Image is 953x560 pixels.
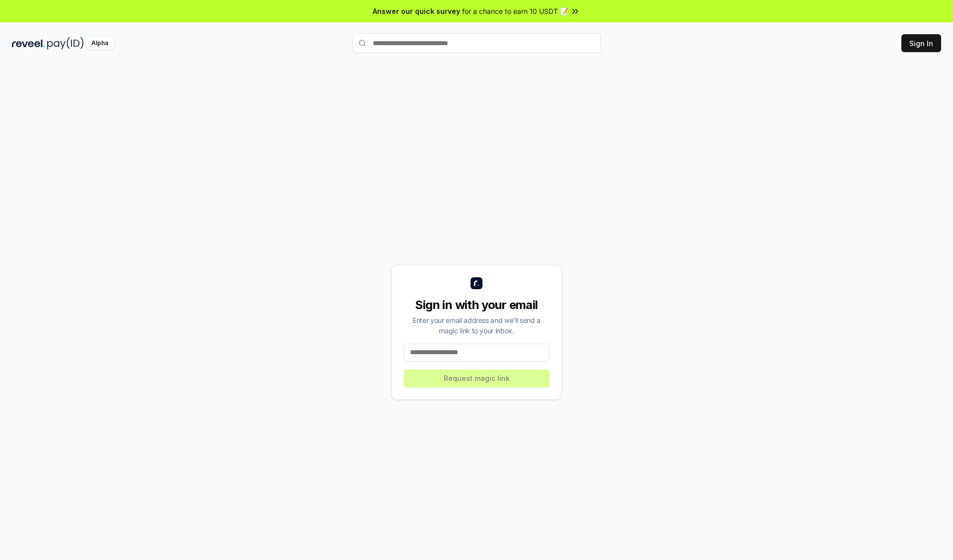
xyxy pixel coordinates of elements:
span: for a chance to earn 10 USDT 📝 [462,6,568,16]
div: Sign in with your email [404,297,549,313]
img: reveel_dark [12,37,45,50]
img: pay_id [47,37,84,50]
button: Sign In [901,34,941,52]
div: Alpha [86,37,114,50]
div: Enter your email address and we’ll send a magic link to your inbox. [404,315,549,336]
span: Answer our quick survey [373,6,460,16]
img: logo_small [471,277,482,289]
